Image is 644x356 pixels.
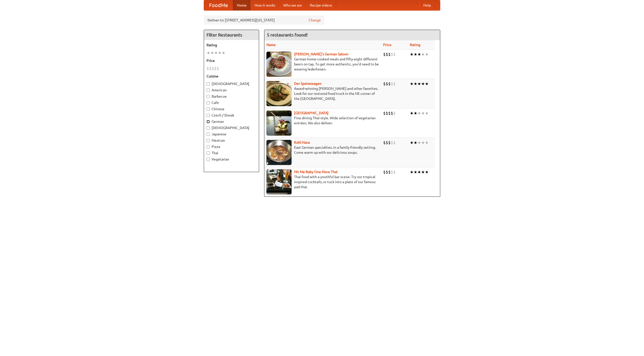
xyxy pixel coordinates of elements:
li: $ [393,110,396,116]
a: Der Speisewagen [294,82,321,86]
li: ★ [425,52,429,57]
p: Thai food with a youthful bar scene. Try our tropical inspired cocktails, or tuck into a plate of... [266,174,379,189]
li: $ [383,81,386,87]
li: $ [383,169,386,175]
li: $ [393,169,396,175]
input: Vegetarian [207,158,210,161]
p: German home-cooked meals and fifty-eight different beers on tap. To get more authentic, you'd nee... [266,57,379,72]
li: ★ [421,169,425,175]
li: ★ [421,140,425,145]
li: $ [212,66,214,71]
li: $ [393,140,396,145]
label: Pizza [207,144,256,149]
li: $ [388,52,391,57]
label: Mexican [207,138,256,143]
a: Home [233,0,251,10]
a: Who we are [279,0,306,10]
a: Rating [410,43,420,47]
label: Chinese [207,106,256,111]
li: $ [386,169,388,175]
li: ★ [417,110,421,116]
li: ★ [425,140,429,145]
input: [DEMOGRAPHIC_DATA] [207,82,210,86]
li: $ [386,81,388,87]
a: How it works [251,0,279,10]
p: Award-winning [PERSON_NAME] and other favorites. Look for our restored food truck in the NE corne... [266,86,379,101]
li: $ [386,52,388,57]
h4: Filter Restaurants [204,30,259,40]
a: FoodMe [204,0,233,10]
label: Barbecue [207,94,256,99]
li: $ [207,66,209,71]
input: Mexican [207,139,210,142]
a: Price [383,43,391,47]
li: ★ [425,81,429,87]
a: [GEOGRAPHIC_DATA] [294,111,329,115]
li: $ [386,110,388,116]
li: $ [383,52,386,57]
li: ★ [210,50,214,56]
li: $ [391,110,393,116]
h5: Cuisine [207,74,256,79]
input: [DEMOGRAPHIC_DATA] [207,126,210,130]
h5: Rating [207,43,256,48]
li: ★ [421,81,425,87]
li: ★ [417,81,421,87]
li: ★ [222,50,225,56]
li: ★ [414,140,417,145]
li: $ [383,110,386,116]
li: ★ [410,110,414,116]
label: [DEMOGRAPHIC_DATA] [207,125,256,130]
ng-pluralize: 5 restaurants found! [267,32,308,37]
li: ★ [425,110,429,116]
a: [PERSON_NAME]'s German Saloon [294,52,348,56]
input: Chinese [207,107,210,111]
a: Name [266,43,276,47]
a: Hit Me Baby One More Thai [294,170,338,174]
li: $ [391,52,393,57]
a: Change [309,18,321,23]
li: $ [391,169,393,175]
label: Cafe [207,100,256,105]
li: ★ [414,52,417,57]
img: babythai.jpg [266,169,292,194]
li: $ [209,66,212,71]
img: kohlhaus.jpg [266,140,292,165]
li: ★ [410,52,414,57]
input: Japanese [207,133,210,136]
li: ★ [417,169,421,175]
img: esthers.jpg [266,52,292,77]
li: ★ [425,169,429,175]
li: ★ [410,169,414,175]
label: German [207,119,256,124]
li: ★ [214,50,218,56]
li: ★ [417,52,421,57]
li: $ [393,81,396,87]
input: Pizza [207,145,210,148]
li: $ [388,81,391,87]
li: $ [388,140,391,145]
label: American [207,88,256,93]
li: ★ [207,50,210,56]
input: American [207,89,210,92]
h5: Price [207,58,256,63]
label: Vegetarian [207,157,256,162]
label: [DEMOGRAPHIC_DATA] [207,81,256,86]
a: Help [419,0,435,10]
img: satay.jpg [266,110,292,136]
a: Kohl Haus [294,140,310,144]
li: ★ [410,140,414,145]
li: $ [388,110,391,116]
li: $ [388,169,391,175]
input: Cafe [207,101,210,104]
p: East German specialties, in a family-friendly setting. Come warm up with our delicious soups. [266,145,379,155]
a: Recipe videos [306,0,336,10]
li: ★ [414,110,417,116]
input: Thai [207,151,210,155]
li: $ [383,140,386,145]
li: ★ [421,52,425,57]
